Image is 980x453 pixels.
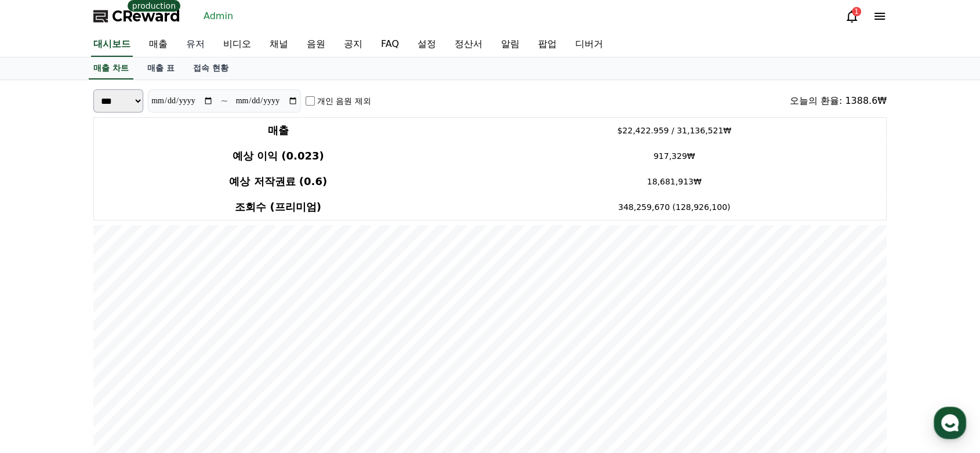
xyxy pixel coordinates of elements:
td: 348,259,670 (128,926,100) [462,194,886,220]
a: 채널 [260,32,297,57]
a: Home [3,357,77,386]
a: 설정 [408,32,445,57]
p: ~ [220,94,228,108]
a: 음원 [297,32,335,57]
td: 18,681,913₩ [462,169,886,194]
a: 공지 [335,32,372,57]
td: $22,422.959 / 31,136,521₩ [462,118,886,144]
a: 접속 현황 [184,57,238,79]
a: 팝업 [529,32,566,57]
span: Messages [96,375,130,384]
a: CReward [93,7,180,26]
td: 917,329₩ [462,143,886,169]
a: 디버거 [566,32,612,57]
a: Settings [150,357,223,386]
h4: 조회수 (프리미엄) [99,199,458,215]
a: 1 [845,9,859,23]
label: 개인 음원 제외 [317,95,371,107]
h4: 예상 저작권료 (0.6) [99,173,458,190]
a: 알림 [492,32,529,57]
a: 정산서 [445,32,492,57]
a: 대시보드 [91,32,133,57]
span: Settings [172,374,200,383]
a: Messages [77,357,150,386]
div: 오늘의 환율: 1388.6₩ [790,94,887,108]
a: 유저 [177,32,214,57]
h4: 예상 이익 (0.023) [99,148,458,164]
a: Admin [199,7,238,26]
span: CReward [112,7,180,26]
a: 매출 차트 [89,57,133,79]
a: 매출 표 [138,57,184,79]
a: 비디오 [214,32,260,57]
a: FAQ [372,32,408,57]
h4: 매출 [99,122,458,139]
div: 1 [852,7,861,16]
span: Home [30,374,50,383]
a: 매출 [140,32,177,57]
